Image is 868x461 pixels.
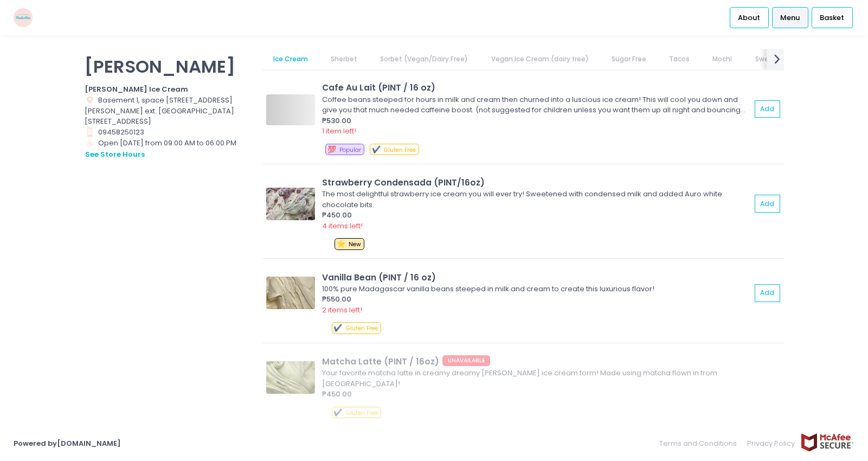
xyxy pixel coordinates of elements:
span: New [349,240,361,248]
button: Add [755,195,781,213]
span: 1 item left! [322,126,356,136]
a: Mochi [702,49,743,69]
a: Sorbet (Vegan/Dairy Free) [370,49,479,69]
a: Sherbet [320,49,368,69]
img: mcafee-secure [800,433,854,452]
span: Gluten Free [384,146,416,154]
b: [PERSON_NAME] Ice Cream [85,84,188,94]
a: Sweet Treats [744,49,811,69]
span: 2 items left! [322,305,362,315]
div: Cafe Au Lait (PINT / 16 oz) [322,81,751,94]
img: logo [14,8,33,27]
span: About [738,12,760,23]
a: About [730,7,769,28]
div: ₱530.00 [322,116,751,126]
div: Strawberry Condensada (PINT/16oz) [322,176,751,189]
span: 4 items left! [322,221,363,231]
button: see store hours [85,149,145,161]
span: Basket [820,12,844,23]
div: 09458250123 [85,127,249,138]
span: Menu [780,12,800,23]
p: [PERSON_NAME] [85,56,249,77]
div: Coffee beans steeped for hours in milk and cream then churned into a luscious ice cream! This wil... [322,94,748,116]
span: Popular [339,146,361,154]
div: ₱550.00 [322,294,751,305]
div: 100% pure Madagascar vanilla beans steeped in milk and cream to create this luxurious flavor! [322,284,748,294]
div: The most delightful strawberry ice cream you will ever try! Sweetened with condensed milk and add... [322,189,748,210]
a: Powered by[DOMAIN_NAME] [14,438,121,449]
span: ⭐ [337,239,345,249]
span: ✔️ [333,323,342,333]
a: Vegan Ice Cream (dairy free) [480,49,599,69]
button: Add [755,284,781,302]
a: Privacy Policy [742,433,801,454]
img: Vanilla Bean (PINT / 16 oz) [266,277,315,309]
img: Strawberry Condensada (PINT/16oz) [266,188,315,220]
a: Menu [772,7,808,28]
span: 💯 [327,144,336,155]
button: Add [755,100,781,118]
div: Vanilla Bean (PINT / 16 oz) [322,271,751,284]
div: Basement 1, space [STREET_ADDRESS][PERSON_NAME] ext. [GEOGRAPHIC_DATA]. [STREET_ADDRESS] [85,95,249,127]
a: Tacos [659,49,700,69]
span: Gluten Free [346,324,378,332]
a: Ice Cream [262,49,318,69]
a: Sugar Free [601,49,657,69]
span: ✔️ [372,144,381,155]
a: Terms and Conditions [659,433,742,454]
div: ₱450.00 [322,210,751,221]
div: Open [DATE] from 09:00 AM to 06:00 PM [85,138,249,161]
